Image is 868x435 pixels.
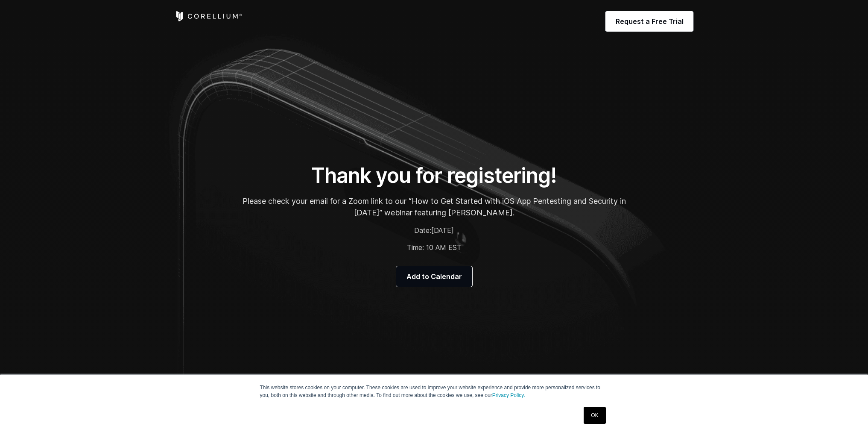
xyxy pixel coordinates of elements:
p: This website stores cookies on your computer. These cookies are used to improve your website expe... [260,384,608,399]
a: OK [584,407,605,424]
span: [DATE] [431,226,454,235]
a: Request a Free Trial [605,11,694,32]
p: Please check your email for a Zoom link to our “How to Get Started with iOS App Pentesting and Se... [242,195,626,218]
a: Add to Calendar [396,266,472,287]
span: Request a Free Trial [616,16,684,26]
span: Add to Calendar [406,271,462,282]
a: Corellium Home [175,11,243,21]
a: Privacy Policy. [492,392,525,398]
p: Time: 10 AM EST [242,242,626,253]
p: Date: [242,225,626,235]
h1: Thank you for registering! [242,163,626,188]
